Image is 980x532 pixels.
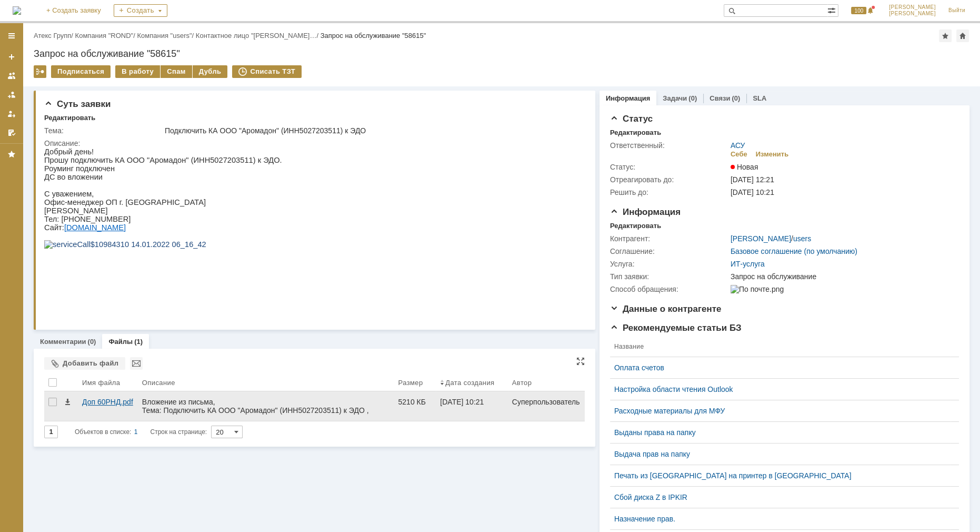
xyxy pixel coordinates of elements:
[731,234,791,243] a: [PERSON_NAME]
[614,385,946,393] a: Настройка области чтения Outlook
[196,32,317,40] a: Контактное лицо "[PERSON_NAME]…
[40,338,86,346] a: Комментарии
[614,363,946,372] a: Оплата счетов
[75,428,131,436] span: Объектов в списке:
[731,188,774,196] span: [DATE] 10:21
[20,76,82,84] a: [DOMAIN_NAME]
[827,5,838,15] span: Расширенный поиск
[512,379,532,387] div: Автор
[137,32,192,40] a: Компания "users"
[44,99,111,109] span: Суть заявки
[63,398,72,406] span: Скачать файл
[610,188,728,196] div: Решить до:
[82,379,120,387] div: Имя файла
[939,29,952,42] div: Добавить в избранное
[688,94,697,102] div: (0)
[610,260,728,268] div: Услуга:
[321,32,426,40] div: Запрос на обслуживание "58615"
[34,48,969,59] div: Запрос на обслуживание "58615"
[756,150,789,159] div: Изменить
[793,234,811,243] a: users
[663,94,687,102] a: Задачи
[731,150,747,159] div: Себе
[108,338,133,346] a: Файлы
[610,285,728,293] div: Способ обращения:
[3,105,20,122] a: Мои заявки
[731,141,745,150] a: АСУ
[610,175,728,184] div: Отреагировать до:
[82,398,134,406] div: Доп 60РНД.pdf
[753,94,766,102] a: SLA
[731,234,811,243] div: /
[445,379,494,387] div: Дата создания
[889,11,936,17] span: [PERSON_NAME]
[130,357,143,370] div: Отправить выбранные файлы
[44,126,163,135] div: Тема:
[610,234,728,243] div: Контрагент:
[44,114,95,122] div: Редактировать
[3,48,20,65] a: Создать заявку
[88,338,96,346] div: (0)
[134,338,143,346] div: (1)
[3,67,20,84] a: Заявки на командах
[75,32,137,40] div: /
[614,450,946,458] a: Выдача прав на папку
[508,374,585,391] th: Автор
[731,285,784,293] img: По почте.png
[610,207,681,217] span: Информация
[610,222,661,230] div: Редактировать
[614,407,946,415] a: Расходные материалы для МФУ
[78,374,138,391] th: Имя файла
[440,398,484,406] div: [DATE] 10:21
[3,124,20,141] a: Мои согласования
[851,7,866,14] span: 100
[606,94,650,102] a: Информация
[732,94,740,102] div: (0)
[436,374,507,391] th: Дата создания
[610,247,728,255] div: Соглашение:
[610,337,951,357] th: Название
[34,32,75,40] div: /
[610,163,728,171] div: Статус:
[610,304,722,314] span: Данные о контрагенте
[614,428,946,437] a: Выданы права на папку
[610,129,661,137] div: Редактировать
[956,29,969,42] div: Сделать домашней страницей
[134,426,138,438] div: 1
[398,398,432,406] div: 5210 КБ
[398,379,423,387] div: Размер
[142,379,175,387] div: Описание
[142,398,390,423] div: Вложение из письма, Тема: Подключить КА ООО "Аромадон" (ИНН5027203511) к ЭДО , Отправитель: [PERS...
[610,323,742,333] span: Рекомендуемые статьи БЗ
[34,65,46,78] div: Работа с массовостью
[13,6,21,15] img: logo
[34,32,71,40] a: Атекс Групп
[165,126,579,135] div: Подключить КА ООО "Аромадон" (ИНН5027203511) к ЭДО
[889,4,936,11] span: [PERSON_NAME]
[44,139,581,147] div: Описание:
[576,357,585,366] div: На всю страницу
[3,86,20,103] a: Заявки в моей ответственности
[731,247,857,255] a: Базовое соглашение (по умолчанию)
[610,114,653,124] span: Статус
[13,6,21,15] a: Перейти на домашнюю страницу
[614,515,946,523] a: Назначение прав.
[731,175,774,184] span: [DATE] 12:21
[512,398,581,406] div: Суперпользователь
[614,471,946,480] a: Печать из [GEOGRAPHIC_DATA] на принтер в [GEOGRAPHIC_DATA]
[614,493,946,501] a: Сбой диска Z в IPKIR
[731,260,765,268] a: ИТ-услуга
[137,32,195,40] div: /
[394,374,436,391] th: Размер
[75,32,134,40] a: Компания "ROND"
[114,4,167,17] div: Создать
[75,426,207,438] i: Строк на странице:
[610,141,728,150] div: Ответственный:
